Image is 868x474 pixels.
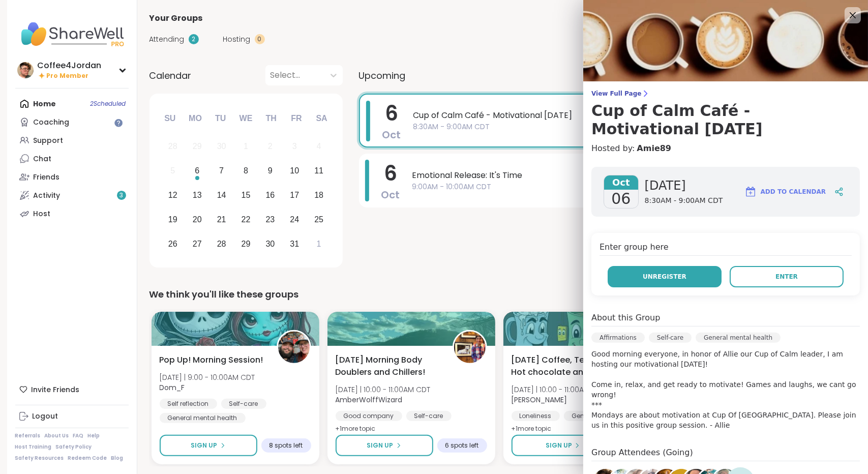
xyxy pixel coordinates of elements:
div: 6 [195,164,199,177]
span: [DATE] | 10:00 - 11:00AM CDT [336,384,431,395]
div: 1 [244,139,248,153]
span: Oct [382,128,401,142]
div: Loneliness [512,411,560,421]
span: 6 spots left [445,441,479,450]
a: Amie89 [637,142,671,155]
div: 14 [217,188,226,202]
div: Choose Thursday, October 23rd, 2025 [259,209,281,230]
a: About Us [45,432,69,439]
div: Choose Wednesday, October 15th, 2025 [235,185,257,206]
span: [DATE] Morning Body Doublers and Chillers! [336,354,441,378]
div: 2 [189,34,199,44]
span: Oct [381,188,400,202]
span: Cup of Calm Café - Motivational [DATE] [413,109,830,122]
div: Choose Friday, October 24th, 2025 [284,209,306,230]
div: General mental health [160,413,246,423]
div: 17 [290,188,299,202]
div: Not available Friday, October 3rd, 2025 [284,136,306,158]
div: Choose Thursday, October 9th, 2025 [259,160,281,182]
a: Host [15,204,129,223]
div: 29 [193,139,202,153]
button: Sign Up [512,435,615,456]
div: 30 [266,237,275,251]
div: Choose Saturday, October 25th, 2025 [308,209,330,230]
div: 12 [168,188,177,202]
img: Coffee4Jordan [17,62,34,78]
a: Safety Resources [15,455,64,462]
a: Friends [15,168,129,186]
div: 22 [242,213,251,226]
a: Blog [111,455,124,462]
span: Sign Up [546,441,572,450]
button: Add to Calendar [740,180,830,204]
button: Sign Up [160,435,257,456]
span: Pop Up! Morning Session! [160,354,263,366]
div: Choose Sunday, October 12th, 2025 [162,185,184,206]
div: 13 [193,188,202,202]
a: Safety Policy [56,443,92,451]
div: 8 [244,164,248,177]
div: 23 [266,213,275,226]
div: Th [260,107,282,130]
iframe: Spotlight [114,119,123,127]
div: 28 [217,237,226,251]
div: Choose Friday, October 31st, 2025 [284,233,306,255]
h4: About this Group [591,312,660,324]
div: Choose Tuesday, October 28th, 2025 [211,233,232,255]
div: Choose Sunday, October 19th, 2025 [162,209,184,230]
div: Choose Saturday, October 11th, 2025 [308,160,330,182]
div: 4 [317,139,321,153]
b: Dom_F [160,382,185,393]
span: Attending [149,34,185,45]
div: 27 [193,237,202,251]
div: 9 [268,164,273,177]
div: Choose Tuesday, October 14th, 2025 [211,185,232,206]
h4: Group Attendees (Going) [591,447,860,461]
div: 28 [168,139,177,153]
div: Activity [34,191,61,201]
div: Choose Wednesday, October 22nd, 2025 [235,209,257,230]
a: View Full PageCup of Calm Café - Motivational [DATE] [591,90,860,138]
div: 19 [168,213,177,226]
div: 26 [168,237,177,251]
div: Tu [209,107,232,130]
span: [DATE] | 9:00 - 10:00AM CDT [160,372,255,382]
div: 11 [314,164,323,177]
div: 2 [268,139,273,153]
div: 5 [170,164,175,177]
a: Help [88,432,100,439]
button: Enter [730,266,844,287]
span: 06 [611,190,631,208]
div: 21 [217,213,226,226]
span: Pro Member [47,72,89,80]
span: Oct [604,175,638,190]
img: ShareWell Nav Logo [15,16,129,52]
a: FAQ [73,432,84,439]
a: Coaching [15,113,129,131]
div: 15 [242,188,251,202]
div: Sa [310,107,333,130]
span: 3 [119,191,123,200]
div: Mo [184,107,206,130]
div: Not available Thursday, October 2nd, 2025 [259,136,281,158]
div: Good company [336,411,402,421]
span: 8:30AM - 9:00AM CDT [413,122,830,132]
div: Invite Friends [15,380,129,399]
div: Fr [285,107,308,130]
div: Coffee4Jordan [38,60,102,71]
a: Redeem Code [68,455,107,462]
div: Not available Wednesday, October 1st, 2025 [235,136,257,158]
span: 6 [385,99,398,128]
span: Enter [775,272,798,281]
a: Chat [15,150,129,168]
div: Not available Sunday, September 28th, 2025 [162,136,184,158]
span: Emotional Release: It's Time [412,169,831,182]
div: Affirmations [591,333,645,343]
span: [DATE] [645,177,723,194]
div: General mental health [564,411,650,421]
div: Not available Saturday, October 4th, 2025 [308,136,330,158]
span: Hosting [223,34,251,45]
span: Add to Calendar [761,187,826,196]
div: 18 [314,188,323,202]
div: Host [34,209,51,219]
